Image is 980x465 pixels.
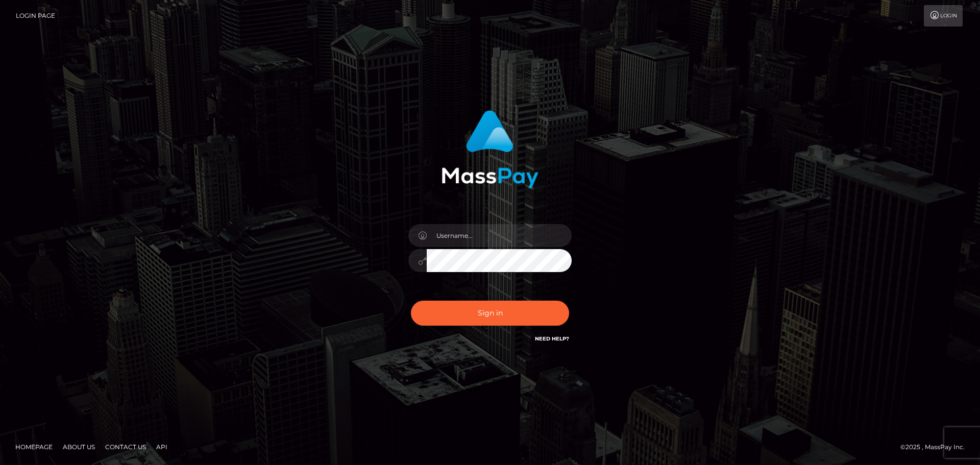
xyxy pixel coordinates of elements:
button: Sign in [411,301,569,326]
a: About Us [59,439,99,455]
a: API [152,439,171,455]
a: Homepage [11,439,57,455]
a: Login [924,5,963,27]
div: © 2025 , MassPay Inc. [900,442,972,453]
a: Login Page [16,5,55,27]
a: Need Help? [535,335,569,342]
a: Contact Us [101,439,150,455]
input: Username... [427,224,572,247]
img: MassPay Login [442,110,538,188]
